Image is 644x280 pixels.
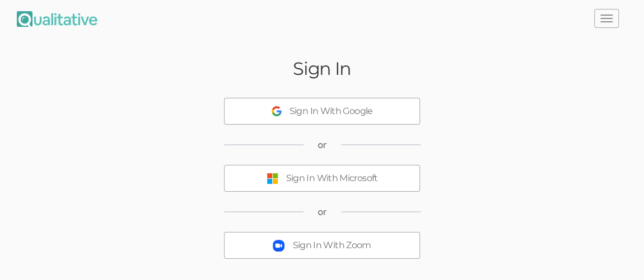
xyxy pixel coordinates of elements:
img: Sign In With Microsoft [267,173,278,184]
iframe: Chat Widget [588,226,644,280]
span: or [318,206,327,219]
span: or [318,139,327,151]
div: Sign In With Google [290,105,373,118]
h2: Sign In [293,59,351,78]
img: Sign In With Zoom [273,240,284,251]
img: Sign In With Google [272,106,282,116]
button: Sign In With Microsoft [224,165,420,192]
img: Qualitative [17,11,97,27]
div: Sign In With Microsoft [286,172,378,185]
button: Sign In With Google [224,98,420,125]
button: Sign In With Zoom [224,232,420,259]
div: Sign In With Zoom [292,239,371,252]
